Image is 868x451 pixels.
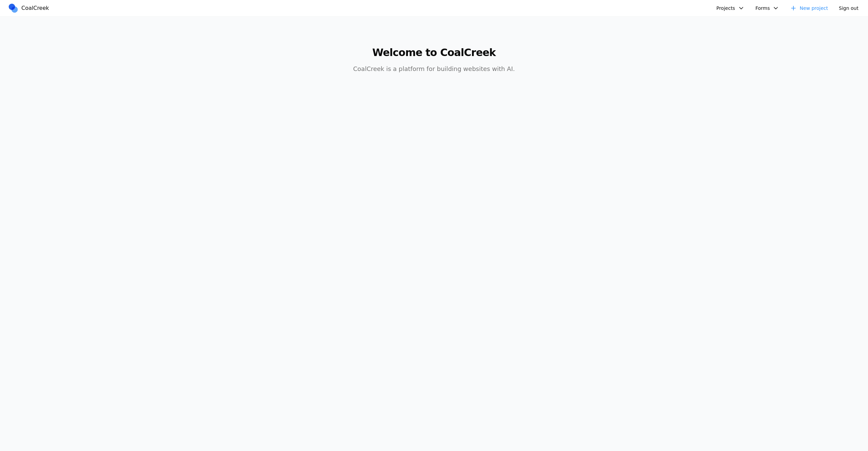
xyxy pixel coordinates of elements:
a: New project [786,3,832,14]
span: CoalCreek [21,4,49,12]
button: Projects [712,3,749,14]
a: CoalCreek [8,3,52,13]
h1: Welcome to CoalCreek [304,47,564,59]
button: Forms [751,3,784,14]
p: CoalCreek is a platform for building websites with AI. [304,64,564,74]
button: Sign out [835,3,863,14]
